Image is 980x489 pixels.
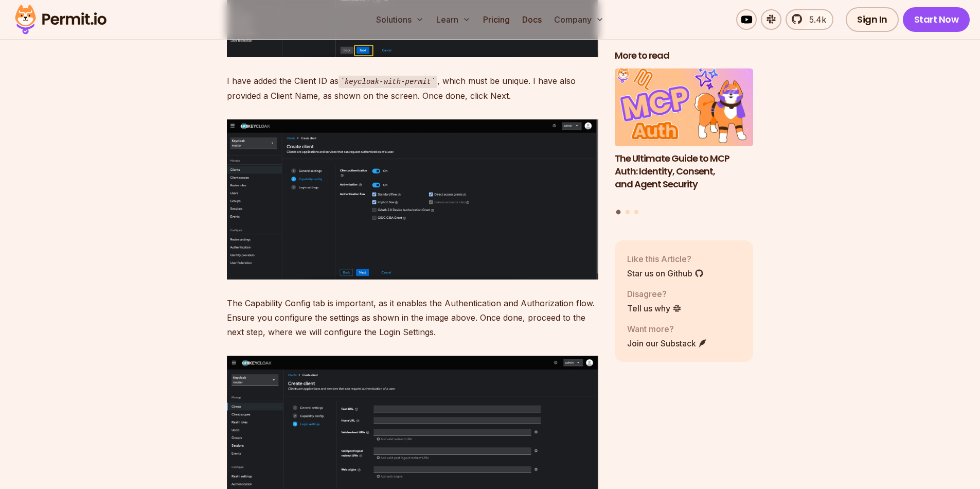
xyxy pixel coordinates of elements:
[627,323,707,335] p: Want more?
[615,68,754,216] div: Posts
[615,152,754,190] h3: The Ultimate Guide to MCP Auth: Identity, Consent, and Agent Security
[479,9,514,30] a: Pricing
[10,2,111,37] img: Permit logo
[615,68,754,147] img: The Ultimate Guide to MCP Auth: Identity, Consent, and Agent Security
[627,302,682,315] a: Tell us why
[432,9,475,30] button: Learn
[227,296,598,339] p: The Capability Config tab is important, as it enables the Authentication and Authorization flow. ...
[616,210,621,215] button: Go to slide 1
[626,210,630,214] button: Go to slide 2
[615,68,754,204] a: The Ultimate Guide to MCP Auth: Identity, Consent, and Agent SecurityThe Ultimate Guide to MCP Au...
[627,288,682,300] p: Disagree?
[627,337,707,350] a: Join our Substack
[627,267,704,280] a: Star us on Github
[227,119,598,280] img: image.png
[615,49,754,62] h2: More to read
[372,9,428,30] button: Solutions
[227,74,598,103] p: I have added the Client ID as , which must be unique. I have also provided a Client Name, as show...
[615,68,754,204] li: 1 of 3
[627,253,704,265] p: Like this Article?
[634,210,638,214] button: Go to slide 3
[903,7,970,32] a: Start Now
[846,7,899,32] a: Sign In
[338,76,438,88] code: keycloak-with-permit
[518,9,546,30] a: Docs
[803,13,826,26] span: 5.4k
[550,9,608,30] button: Company
[786,9,833,30] a: 5.4k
